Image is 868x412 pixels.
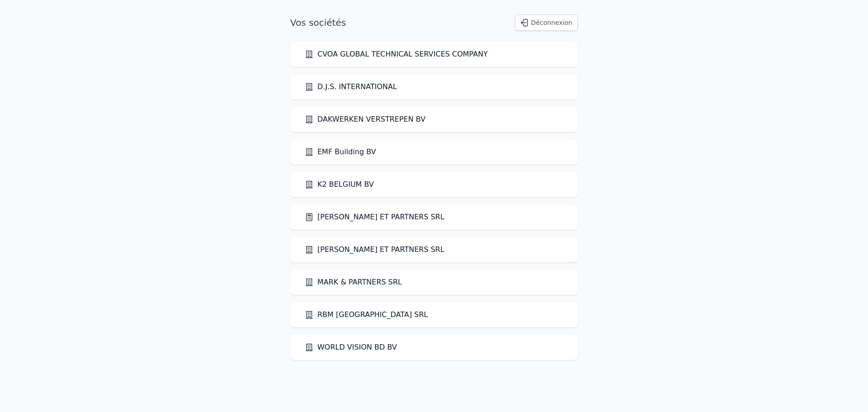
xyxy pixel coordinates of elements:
a: D.J.S. INTERNATIONAL [305,81,397,92]
a: [PERSON_NAME] ET PARTNERS SRL [305,244,444,255]
a: WORLD VISION BD BV [305,342,397,353]
a: DAKWERKEN VERSTREPEN BV [305,114,425,125]
h1: Vos sociétés [290,16,346,29]
a: EMF Building BV [305,147,376,157]
a: [PERSON_NAME] ET PARTNERS SRL [305,212,444,223]
button: Déconnexion [515,14,578,31]
a: MARK & PARTNERS SRL [305,277,402,288]
a: CVOA GLOBAL TECHNICAL SERVICES COMPANY [305,49,488,60]
a: K2 BELGIUM BV [305,179,374,190]
a: RBM [GEOGRAPHIC_DATA] SRL [305,309,428,320]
